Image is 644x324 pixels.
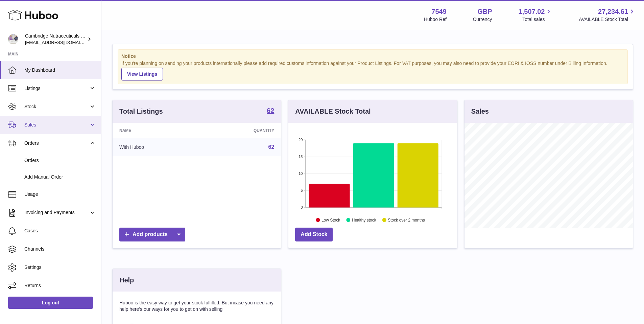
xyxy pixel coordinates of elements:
[113,138,201,156] td: With Huboo
[24,157,96,164] span: Orders
[424,16,447,23] div: Huboo Ref
[25,33,86,46] div: Cambridge Nutraceuticals Ltd
[24,209,89,216] span: Invoicing and Payments
[477,7,492,16] strong: GBP
[24,246,96,252] span: Channels
[473,16,492,23] div: Currency
[24,85,89,92] span: Listings
[295,107,371,116] h3: AVAILABLE Stock Total
[119,228,185,241] a: Add products
[24,103,89,110] span: Stock
[24,67,96,73] span: My Dashboard
[119,300,274,313] p: Huboo is the easy way to get your stock fulfilled. But incase you need any help here's our ways f...
[321,217,340,222] text: Low Stock
[301,188,303,192] text: 5
[388,217,425,222] text: Stock over 2 months
[121,68,163,80] a: View Listings
[352,217,377,222] text: Healthy stock
[201,123,281,138] th: Quantity
[24,174,96,180] span: Add Manual Order
[579,7,636,23] a: 27,234.61 AVAILABLE Stock Total
[519,7,545,16] span: 1,507.02
[579,16,636,23] span: AVAILABLE Stock Total
[121,60,624,80] div: If you're planning on sending your products internationally please add required customs informati...
[301,205,303,209] text: 0
[24,122,89,128] span: Sales
[24,228,96,234] span: Cases
[598,7,628,16] span: 27,234.61
[522,16,552,23] span: Total sales
[431,7,447,16] strong: 7549
[299,171,303,176] text: 10
[24,282,96,289] span: Returns
[471,107,489,116] h3: Sales
[268,144,275,150] a: 62
[24,264,96,271] span: Settings
[299,155,303,159] text: 15
[519,7,553,23] a: 1,507.02 Total sales
[267,107,274,115] a: 62
[113,123,201,138] th: Name
[8,297,93,309] a: Log out
[267,107,274,114] strong: 62
[24,191,96,198] span: Usage
[121,53,624,60] strong: Notice
[299,138,303,142] text: 20
[24,140,89,146] span: Orders
[295,228,333,241] a: Add Stock
[8,34,18,44] img: qvc@camnutra.com
[119,276,134,285] h3: Help
[25,40,99,45] span: [EMAIL_ADDRESS][DOMAIN_NAME]
[119,107,163,116] h3: Total Listings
